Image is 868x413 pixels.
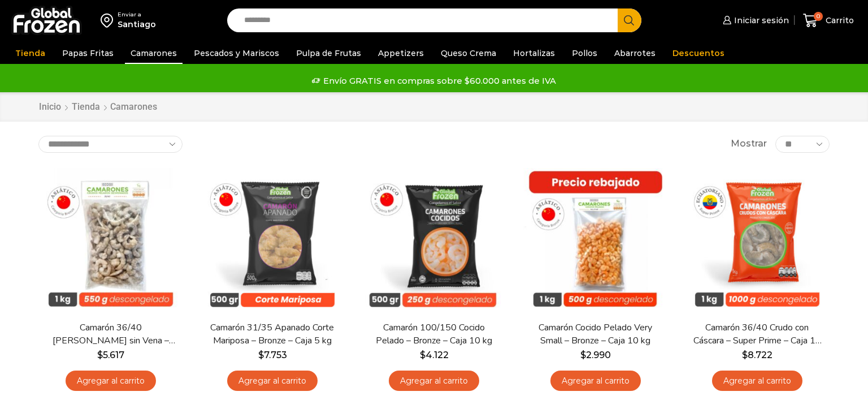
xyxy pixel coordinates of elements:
a: Agregar al carrito: “Camarón Cocido Pelado Very Small - Bronze - Caja 10 kg” [550,371,641,392]
a: Agregar al carrito: “Camarón 36/40 Crudo con Cáscara - Super Prime - Caja 10 kg” [712,371,802,392]
a: Papas Fritas [57,42,119,64]
a: Iniciar sesión [720,9,789,32]
a: Camarón 36/40 Crudo con Cáscara – Super Prime – Caja 10 kg [692,321,822,347]
span: $ [258,350,264,360]
button: Search button [618,8,641,32]
select: Pedido de la tienda [38,136,183,153]
div: Enviar a [118,11,156,19]
a: Pulpa de Frutas [290,42,367,64]
a: Descuentos [667,42,730,64]
span: $ [97,350,103,360]
bdi: 2.990 [580,350,611,360]
span: $ [742,350,748,360]
div: Santiago [118,19,156,30]
a: Agregar al carrito: “Camarón 31/35 Apanado Corte Mariposa - Bronze - Caja 5 kg” [227,371,318,392]
a: Pescados y Mariscos [188,42,285,64]
a: Inicio [38,101,62,114]
img: address-field-icon.svg [101,11,118,30]
a: Pollos [566,42,603,64]
h1: Camarones [110,101,157,112]
span: $ [580,350,586,360]
a: Camarón 31/35 Apanado Corte Mariposa – Bronze – Caja 5 kg [207,321,337,347]
a: Abarrotes [609,42,661,64]
a: Tienda [10,42,51,64]
a: Hortalizas [507,42,561,64]
span: Iniciar sesión [731,15,789,26]
a: Agregar al carrito: “Camarón 36/40 Crudo Pelado sin Vena - Bronze - Caja 10 kg” [66,371,156,392]
bdi: 8.722 [742,350,772,360]
a: Camarón Cocido Pelado Very Small – Bronze – Caja 10 kg [531,321,661,347]
bdi: 4.122 [420,350,449,360]
a: 0 Carrito [800,7,857,34]
a: Queso Crema [435,42,502,64]
span: Carrito [823,15,854,26]
bdi: 5.617 [97,350,124,360]
span: 0 [814,12,823,21]
a: Agregar al carrito: “Camarón 100/150 Cocido Pelado - Bronze - Caja 10 kg” [389,371,479,392]
nav: Breadcrumb [38,101,157,114]
a: Tienda [71,101,101,114]
a: Appetizers [372,42,429,64]
a: Camarones [125,42,183,64]
bdi: 7.753 [258,350,287,360]
a: Camarón 36/40 [PERSON_NAME] sin Vena – Bronze – Caja 10 kg [46,321,176,347]
span: Mostrar [731,137,767,150]
span: $ [420,350,426,360]
a: Camarón 100/150 Cocido Pelado – Bronze – Caja 10 kg [369,321,499,347]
